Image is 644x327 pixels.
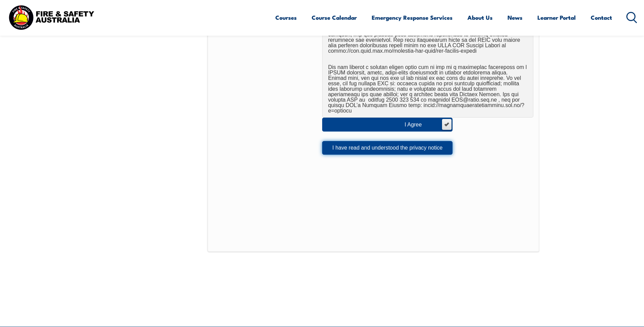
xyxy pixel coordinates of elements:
a: About Us [467,8,493,27]
a: Course Calendar [312,8,357,27]
a: Contact [591,8,612,27]
a: Courses [275,8,297,27]
a: Emergency Response Services [372,8,453,27]
a: Learner Portal [537,8,576,27]
button: I have read and understood the privacy notice [322,141,453,155]
a: News [508,8,522,27]
div: I Agree [405,122,436,127]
